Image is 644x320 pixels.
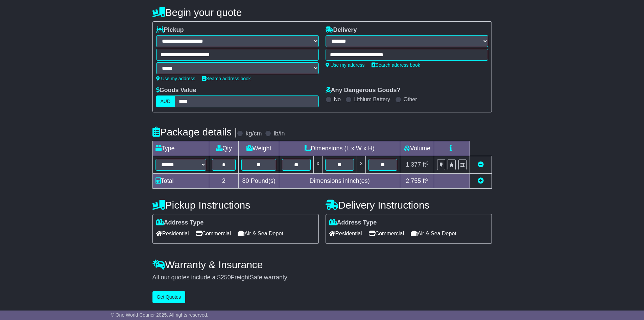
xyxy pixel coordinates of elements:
[111,312,209,318] span: © One World Courier 2025. All rights reserved.
[357,156,366,174] td: x
[423,161,429,168] span: ft
[329,219,377,227] label: Address Type
[156,228,189,239] span: Residential
[423,177,429,184] span: ft
[273,130,285,137] label: lb/in
[242,177,249,184] span: 80
[152,174,209,189] td: Total
[426,161,429,166] sup: 3
[152,7,492,18] h4: Begin your quote
[152,291,186,303] button: Get Quotes
[334,96,341,103] label: No
[156,26,184,34] label: Pickup
[279,141,400,156] td: Dimensions (L x W x H)
[156,95,175,107] label: AUD
[478,177,484,184] a: Add new item
[152,126,237,137] h4: Package details |
[202,76,251,81] a: Search address book
[152,199,319,211] h4: Pickup Instructions
[152,274,492,281] div: All our quotes include a $ FreightSafe warranty.
[238,228,283,239] span: Air & Sea Depot
[326,87,401,94] label: Any Dangerous Goods?
[372,62,420,68] a: Search address book
[239,174,279,189] td: Pound(s)
[326,62,365,68] a: Use my address
[426,177,429,182] sup: 3
[411,228,456,239] span: Air & Sea Depot
[314,156,323,174] td: x
[152,259,492,270] h4: Warranty & Insurance
[400,141,434,156] td: Volume
[209,141,239,156] td: Qty
[152,141,209,156] td: Type
[279,174,400,189] td: Dimensions in Inch(es)
[329,228,362,239] span: Residential
[156,87,196,94] label: Goods Value
[239,141,279,156] td: Weight
[156,76,195,81] a: Use my address
[326,199,492,211] h4: Delivery Instructions
[369,228,404,239] span: Commercial
[326,26,357,34] label: Delivery
[406,177,421,184] span: 2.755
[221,274,231,281] span: 250
[209,174,239,189] td: 2
[245,130,262,137] label: kg/cm
[156,219,204,227] label: Address Type
[404,96,417,103] label: Other
[354,96,390,103] label: Lithium Battery
[406,161,421,168] span: 1.377
[478,161,484,168] a: Remove this item
[196,228,231,239] span: Commercial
